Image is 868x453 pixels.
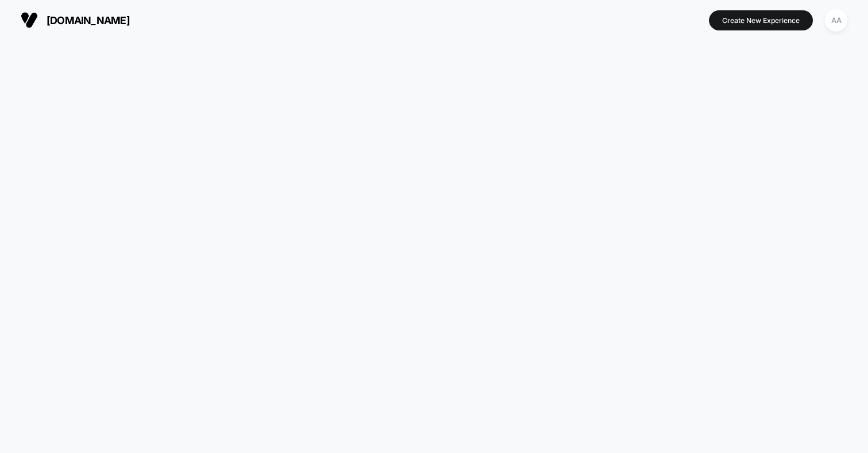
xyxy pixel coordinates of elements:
[825,9,847,32] div: AA
[709,10,813,30] button: Create New Experience
[17,11,133,29] button: [DOMAIN_NAME]
[21,11,38,29] img: Visually logo
[46,14,130,26] span: [DOMAIN_NAME]
[821,9,851,32] button: AA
